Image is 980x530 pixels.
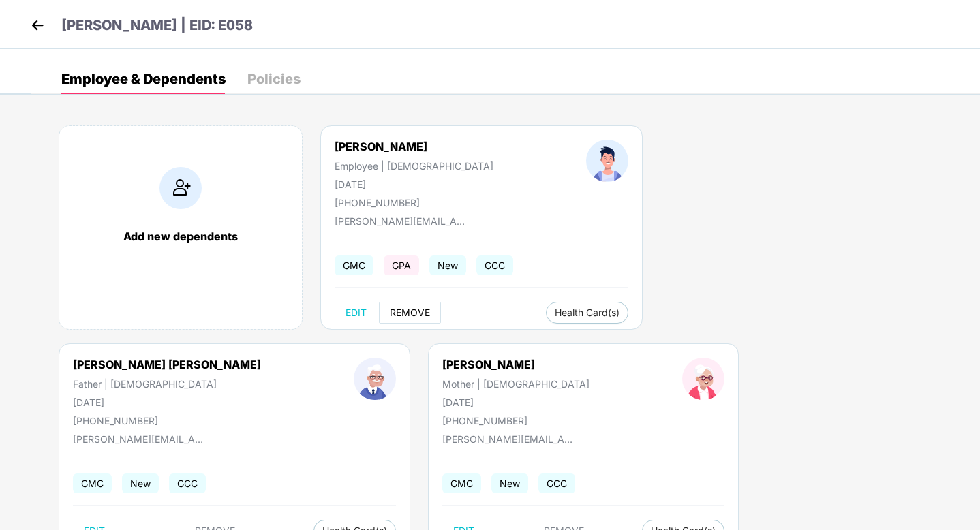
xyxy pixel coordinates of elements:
[335,178,493,190] div: [DATE]
[555,309,619,316] span: Health Card(s)
[442,415,589,426] div: [PHONE_NUMBER]
[335,302,378,324] button: EDIT
[73,378,261,390] div: Father | [DEMOGRAPHIC_DATA]
[586,140,628,182] img: profileImage
[442,378,589,390] div: Mother | [DEMOGRAPHIC_DATA]
[390,307,430,318] span: REMOVE
[73,396,261,408] div: [DATE]
[354,358,396,400] img: profileImage
[429,255,466,275] span: New
[122,473,159,493] span: New
[335,255,373,275] span: GMC
[247,72,301,86] div: Policies
[442,473,481,493] span: GMC
[73,230,288,243] div: Add new dependents
[73,433,209,445] div: [PERSON_NAME][EMAIL_ADDRESS][PERSON_NAME][DOMAIN_NAME]
[73,473,112,493] span: GMC
[682,358,724,400] img: profileImage
[73,358,261,371] div: [PERSON_NAME] [PERSON_NAME]
[27,15,48,35] img: back
[61,15,253,36] p: [PERSON_NAME] | EID: E058
[169,473,206,493] span: GCC
[159,167,202,209] img: addIcon
[335,160,493,172] div: Employee | [DEMOGRAPHIC_DATA]
[379,302,441,324] button: REMOVE
[546,302,628,324] button: Health Card(s)
[335,197,493,208] div: [PHONE_NUMBER]
[491,473,528,493] span: New
[73,415,261,426] div: [PHONE_NUMBER]
[538,473,575,493] span: GCC
[335,140,493,153] div: [PERSON_NAME]
[476,255,513,275] span: GCC
[384,255,419,275] span: GPA
[442,358,589,371] div: [PERSON_NAME]
[335,215,471,227] div: [PERSON_NAME][EMAIL_ADDRESS][PERSON_NAME][DOMAIN_NAME]
[442,396,589,408] div: [DATE]
[346,307,367,318] span: EDIT
[61,72,226,86] div: Employee & Dependents
[442,433,579,445] div: [PERSON_NAME][EMAIL_ADDRESS][PERSON_NAME][DOMAIN_NAME]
